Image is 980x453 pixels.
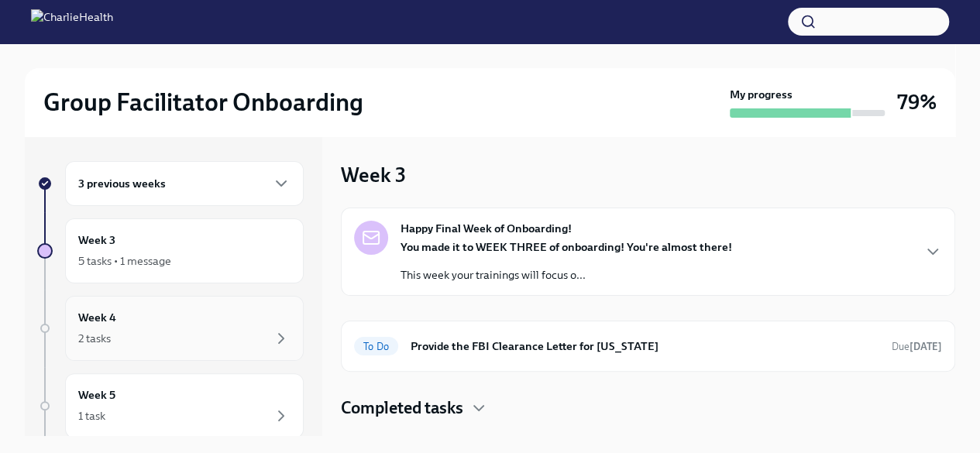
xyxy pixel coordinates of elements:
[341,396,463,420] h4: Completed tasks
[354,334,942,359] a: To DoProvide the FBI Clearance Letter for [US_STATE]Due[DATE]
[341,396,955,420] div: Completed tasks
[897,88,937,116] h3: 79%
[65,161,304,206] div: 3 previous weeks
[37,373,304,438] a: Week 51 task
[354,341,398,352] span: To Do
[892,341,942,352] span: Due
[78,253,171,269] div: 5 tasks • 1 message
[37,218,304,283] a: Week 35 tasks • 1 message
[401,221,572,236] strong: Happy Final Week of Onboarding!
[78,232,115,249] h6: Week 3
[43,87,363,118] h2: Group Facilitator Onboarding
[401,267,732,283] p: This week your trainings will focus o...
[892,339,942,354] span: October 8th, 2025 10:00
[37,296,304,361] a: Week 42 tasks
[78,408,105,424] div: 1 task
[401,240,732,254] strong: You made it to WEEK THREE of onboarding! You're almost there!
[910,341,942,352] strong: [DATE]
[730,87,793,102] strong: My progress
[78,386,115,403] h6: Week 5
[78,175,166,192] h6: 3 previous weeks
[341,161,406,189] h3: Week 3
[31,9,113,34] img: CharlieHealth
[78,309,116,326] h6: Week 4
[78,331,111,346] div: 2 tasks
[411,338,879,355] h6: Provide the FBI Clearance Letter for [US_STATE]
